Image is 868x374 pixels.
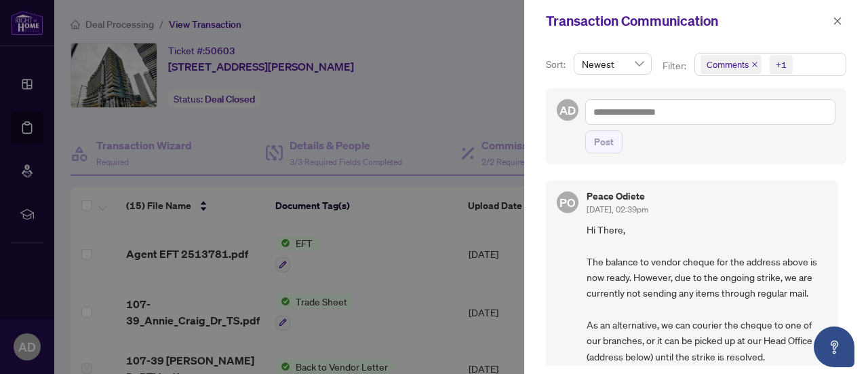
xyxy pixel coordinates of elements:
[546,11,829,31] div: Transaction Communication
[701,55,762,74] span: Comments
[587,191,648,201] h5: Peace Odiete
[707,58,749,71] span: Comments
[776,58,787,71] div: +1
[814,326,854,367] button: Open asap
[559,101,576,119] span: AD
[559,193,575,211] span: PO
[663,58,688,73] p: Filter:
[582,54,644,74] span: Newest
[833,16,842,26] span: close
[546,57,568,72] p: Sort:
[587,204,648,214] span: [DATE], 02:39pm
[751,61,758,68] span: close
[585,130,623,153] button: Post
